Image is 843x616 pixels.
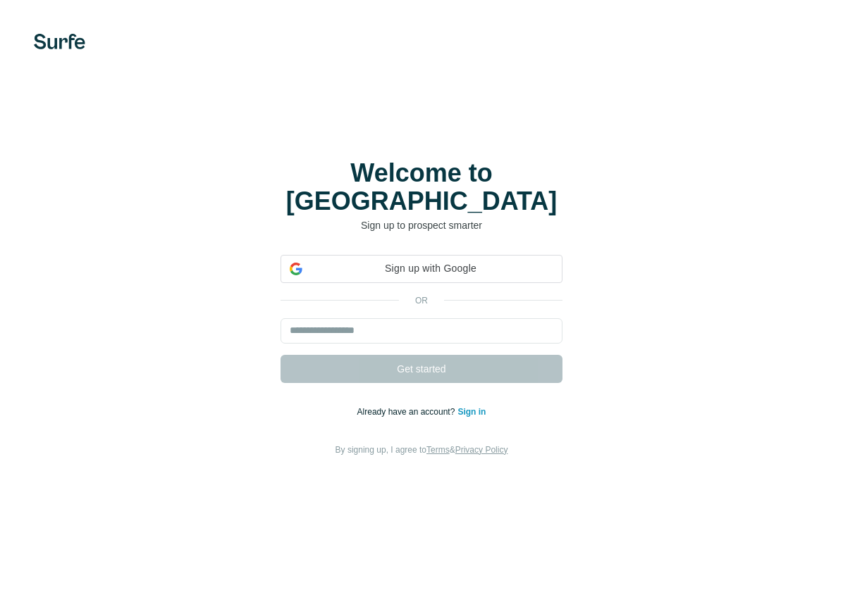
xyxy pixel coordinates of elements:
span: By signing up, I agree to & [336,445,508,455]
a: Privacy Policy [455,445,508,455]
span: Sign up with Google [308,261,553,276]
span: Already have an account? [357,407,458,417]
div: Sign up with Google [281,255,562,283]
p: Sign up to prospect smarter [281,218,562,232]
a: Terms [426,445,450,455]
img: Surfe's logo [34,34,85,49]
h1: Welcome to [GEOGRAPHIC_DATA] [281,159,562,215]
p: or [399,294,444,307]
a: Sign in [457,407,486,417]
